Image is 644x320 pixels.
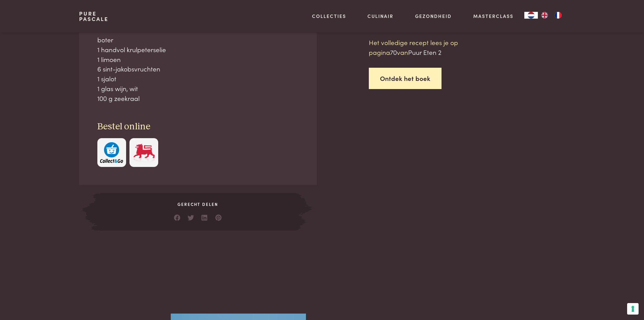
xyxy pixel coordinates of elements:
p: Het volledige recept lees je op pagina van [369,38,484,57]
aside: Language selected: Nederlands [524,12,565,19]
a: Culinair [367,13,393,20]
div: 6 sint-jakobsvruchten [97,64,299,74]
a: FR [551,12,565,19]
a: PurePascale [79,11,109,22]
div: Language [524,12,538,19]
a: NL [524,12,538,19]
div: 1 limoen [97,55,299,64]
span: 70 [390,47,397,57]
a: Ontdek het boek [369,68,442,89]
div: 1 sjalot [97,74,299,84]
img: c308188babc36a3a401bcb5cb7e020f4d5ab42f7cacd8327e500463a43eeb86c.svg [100,142,123,163]
h3: Bestel online [97,121,299,133]
img: Delhaize [133,142,156,163]
button: Uw voorkeuren voor toestemming voor trackingtechnologieën [627,303,639,315]
a: Masterclass [473,13,514,20]
a: Gezondheid [415,13,452,20]
div: 100 g zeekraal [97,93,299,103]
a: Collecties [312,13,346,20]
div: 1 glas wijn, wit [97,84,299,93]
div: boter [97,35,299,45]
span: Gerecht delen [100,201,295,207]
span: Puur Eten 2 [408,47,442,57]
div: 1 handvol krulpeterselie [97,45,299,55]
ul: Language list [538,12,565,19]
a: EN [538,12,551,19]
